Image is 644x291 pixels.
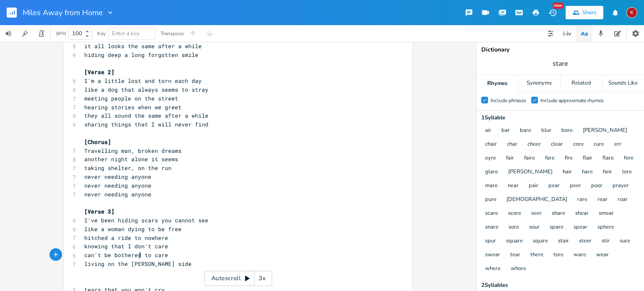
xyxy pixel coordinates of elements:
[551,141,563,148] button: clear
[84,182,151,189] span: never needing anyone
[506,196,567,203] button: [DEMOGRAPHIC_DATA]
[84,225,182,233] span: like a woman dying to be free
[84,251,168,259] span: can't be bothered to care
[575,210,589,217] button: shear
[626,7,637,18] div: kerynlee24
[553,252,563,259] button: tore
[570,183,581,190] button: peer
[485,183,498,190] button: mare
[506,155,514,162] button: fair
[508,169,553,176] button: [PERSON_NAME]
[84,242,168,250] span: knowing that I don't care
[545,155,555,162] button: fare
[84,164,171,172] span: taking shelter, on the run
[626,3,637,22] button: K
[485,141,497,148] button: chair
[527,141,541,148] button: cheer
[530,252,543,259] button: there
[84,51,198,59] span: hiding deep a long forgotten smile
[485,127,491,134] button: air
[485,238,496,245] button: spur
[485,196,496,203] button: pure
[84,121,208,128] span: sharing things that I will never find
[602,75,644,92] div: Sounds Like
[84,147,182,155] span: Travelling man, broken dreams
[520,127,531,134] button: bare
[541,127,551,134] button: blur
[485,224,499,231] button: snare
[485,169,498,176] button: glare
[577,196,587,203] button: rare
[84,86,208,93] span: like a dog that always seems to stray
[529,183,538,190] button: pair
[573,141,584,148] button: core
[518,75,560,92] div: Synonyms
[510,252,520,259] button: tear
[481,47,639,53] div: Dictionary
[583,127,627,134] button: [PERSON_NAME]
[582,9,597,16] div: Share
[481,283,639,288] div: 2 Syllable s
[476,75,518,92] div: Rhymes
[84,173,151,180] span: never needing anyone
[566,6,603,19] button: Share
[548,183,560,190] button: pear
[596,252,609,259] button: wear
[553,59,568,69] span: stare
[550,224,563,231] button: spare
[84,208,114,215] span: [Verse 3]
[552,210,565,217] button: share
[624,155,634,162] button: fore
[594,141,604,148] button: cure
[591,183,602,190] button: poor
[597,196,608,203] button: rear
[485,265,501,273] button: where
[84,260,192,268] span: living on the [PERSON_NAME] side
[620,238,630,245] button: sure
[579,238,592,245] button: steer
[84,68,114,76] span: [Verse 2]
[563,169,572,176] button: hair
[84,95,178,102] span: meeting people on the street
[84,234,168,242] span: hitched a ride to nowhere
[622,169,632,176] button: lore
[84,42,202,50] span: it all looks the same after a while
[84,103,182,111] span: hearing stories when we greet
[531,210,542,217] button: seer
[597,224,614,231] button: sphere
[561,127,573,134] button: bore
[509,224,519,231] button: sore
[84,191,151,198] span: never needing anyone
[485,155,496,162] button: eyre
[618,196,628,203] button: roar
[485,210,498,217] button: scare
[84,155,178,163] span: another night alone it seems
[161,31,184,36] div: Transpose
[524,155,535,162] button: faire
[540,98,604,103] div: Include approximate rhymes
[97,31,106,36] div: Key
[574,224,587,231] button: spear
[508,183,519,190] button: near
[574,252,586,259] button: ware
[529,224,540,231] button: sour
[56,31,66,36] div: BPM
[533,238,548,245] button: squire
[204,271,272,286] div: Autoscroll
[84,112,208,119] span: they all sound the same after a while
[583,155,592,162] button: flair
[558,238,569,245] button: stair
[544,5,561,20] button: New
[614,141,621,148] button: err
[84,77,202,85] span: I'm a little lost and torn each day
[507,141,517,148] button: char
[602,238,610,245] button: stir
[599,210,614,217] button: smear
[553,3,563,9] div: New
[501,127,510,134] button: bar
[481,115,639,121] div: 1 Syllable
[602,155,614,162] button: flare
[254,271,270,286] div: 3x
[508,210,521,217] button: score
[511,265,526,273] button: whore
